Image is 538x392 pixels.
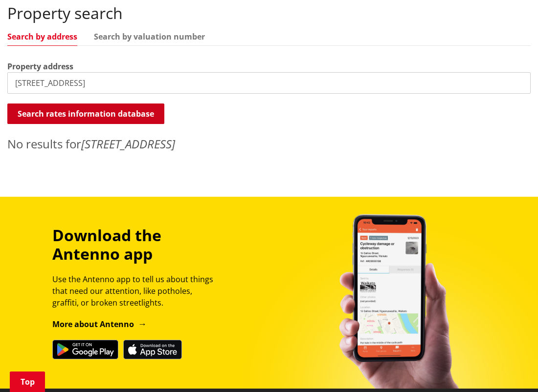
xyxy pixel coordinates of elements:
[52,319,147,330] a: More about Antenno
[7,135,531,153] p: No results for
[493,351,528,386] iframe: Messenger Launcher
[7,61,73,72] label: Property address
[7,72,531,94] input: e.g. Duke Street NGARUAWAHIA
[52,226,217,264] h3: Download the Antenno app
[7,103,164,124] button: Search rates information database
[7,4,531,22] h2: Property search
[7,33,77,41] a: Search by address
[81,136,175,152] em: [STREET_ADDRESS]
[52,340,118,359] img: Get it on Google Play
[123,340,182,359] img: Download on the App Store
[52,273,217,309] p: Use the Antenno app to tell us about things that need our attention, like potholes, graffiti, or ...
[94,33,205,41] a: Search by valuation number
[10,371,45,392] a: Top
